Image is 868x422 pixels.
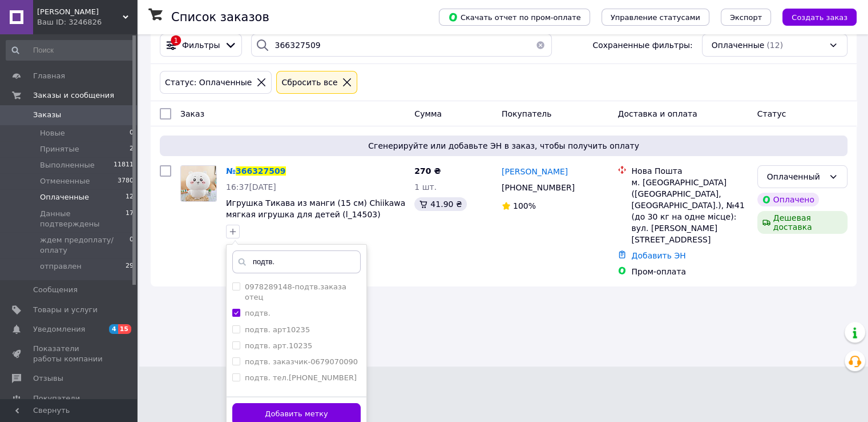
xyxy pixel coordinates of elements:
[245,373,357,382] label: подтв. тел.[PHONE_NUMBER]
[126,261,134,272] span: 29
[37,7,123,17] span: Панса
[163,76,254,89] div: Статус: Оплаченные
[37,17,137,27] div: Ваш ID: 3246826
[631,165,748,177] div: Нова Пошта
[164,140,843,152] span: Сгенерируйте или добавьте ЭН в заказ, чтобы получить оплату
[782,9,857,26] button: Создать заказ
[126,192,134,202] span: 12
[40,192,89,202] span: Оплаченные
[180,109,204,118] span: Заказ
[171,10,269,24] h1: Список заказов
[40,235,130,256] span: ждем предоплату/оплату
[236,166,286,176] span: 366327509
[757,211,847,234] div: Дешевая доставка
[245,341,312,350] label: подтв. арт.10235
[232,250,361,273] input: Напишите название метки
[40,128,65,138] span: Новые
[601,9,709,26] button: Управление статусами
[130,235,134,256] span: 0
[33,305,98,315] span: Товары и услуги
[414,197,466,211] div: 41.90 ₴
[226,182,276,192] span: 16:37[DATE]
[118,324,131,334] span: 15
[40,176,90,186] span: Отмененные
[414,166,441,176] span: 270 ₴
[6,40,135,61] input: Поиск
[631,251,685,260] a: Добавить ЭН
[33,90,114,101] span: Заказы и сообщения
[40,160,95,170] span: Выполненные
[226,166,236,176] span: №
[33,110,61,120] span: Заказы
[226,198,405,219] a: Игрушка Тикава из манги (15 см) Chiikawa мягкая игрушка для детей (l_14503)
[180,165,217,202] a: Фото товару
[631,266,748,277] div: Пром-оплата
[126,209,134,229] span: 17
[245,357,358,366] label: подтв. заказчик-0679070090
[118,176,134,186] span: 3780
[279,76,340,89] div: Сбросить все
[130,128,134,138] span: 0
[245,282,346,301] label: 0978289148-подтв.заказа отец
[502,109,552,118] span: Покупатель
[181,166,216,201] img: Фото товару
[499,180,577,196] div: [PHONE_NUMBER]
[33,324,85,335] span: Уведомления
[130,144,134,154] span: 2
[502,167,568,176] span: [PERSON_NAME]
[414,182,437,192] span: 1 шт.
[502,166,568,177] a: [PERSON_NAME]
[513,201,536,210] span: 100%
[245,325,310,334] label: подтв. арт10235
[766,41,783,50] span: (12)
[757,193,819,206] div: Оплачено
[40,209,126,229] span: Данные подтверждены
[414,109,442,118] span: Сумма
[792,13,847,22] span: Создать заказ
[33,344,106,364] span: Показатели работы компании
[226,166,286,176] a: №366327509
[529,34,552,57] button: Очистить
[757,109,786,118] span: Статус
[109,324,118,334] span: 4
[631,177,748,245] div: м. [GEOGRAPHIC_DATA] ([GEOGRAPHIC_DATA], [GEOGRAPHIC_DATA].), №41 (до 30 кг на одне місце): вул. ...
[182,39,220,51] span: Фильтры
[767,170,824,183] div: Оплаченный
[40,261,82,272] span: отправлен
[712,39,765,51] span: Оплаченные
[33,285,78,295] span: Сообщения
[251,34,552,57] input: Поиск по номеру заказа, ФИО покупателя, номеру телефона, Email, номеру накладной
[33,373,63,384] span: Отзывы
[771,12,857,21] a: Создать заказ
[592,39,692,51] span: Сохраненные фильтры:
[40,144,79,154] span: Принятые
[245,309,271,317] label: подтв.
[611,13,700,22] span: Управление статусами
[33,71,65,81] span: Главная
[448,12,581,22] span: Скачать отчет по пром-оплате
[439,9,590,26] button: Скачать отчет по пром-оплате
[33,393,80,404] span: Покупатели
[730,13,762,22] span: Экспорт
[617,109,697,118] span: Доставка и оплата
[721,9,771,26] button: Экспорт
[114,160,134,170] span: 11811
